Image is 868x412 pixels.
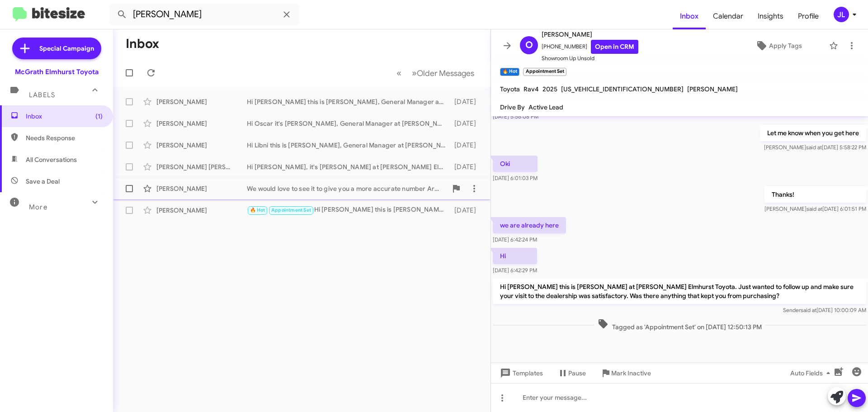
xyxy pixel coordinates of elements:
[826,7,858,22] button: JL
[493,267,537,274] span: [DATE] 6:42:29 PM
[247,162,450,171] div: Hi [PERSON_NAME], it's [PERSON_NAME] at [PERSON_NAME] Elmhurst Toyota. I wanted to personally che...
[750,3,791,29] a: Insights
[561,85,684,93] span: [US_VEHICLE_IDENTIFICATION_NUMBER]
[247,97,450,106] div: Hi [PERSON_NAME] this is [PERSON_NAME], General Manager at [PERSON_NAME] Elmhurst Toyota. I revie...
[12,38,101,59] a: Special Campaign
[493,236,537,243] span: [DATE] 6:42:24 PM
[156,184,247,193] div: [PERSON_NAME]
[706,3,750,29] a: Calendar
[542,85,557,93] span: 2025
[528,103,563,111] span: Active Lead
[15,67,99,76] div: McGrath Elmhurst Toyota
[493,113,538,120] span: [DATE] 5:56:08 PM
[523,68,566,76] small: Appointment Set
[611,365,651,381] span: Mark Inactive
[568,365,586,381] span: Pause
[29,203,47,211] span: More
[100,53,152,59] div: Keywords by Traffic
[26,112,103,121] span: Inbox
[156,206,247,215] div: [PERSON_NAME]
[591,40,638,54] a: Open in CRM
[450,162,483,171] div: [DATE]
[732,38,825,54] button: Apply Tags
[769,38,802,54] span: Apply Tags
[500,103,525,111] span: Drive By
[109,4,299,25] input: Search
[412,67,417,79] span: »
[450,141,483,150] div: [DATE]
[247,141,450,150] div: Hi Libni this is [PERSON_NAME], General Manager at [PERSON_NAME] Elmhurst Toyota. Just wanted to ...
[542,54,638,63] span: Showroom Up Unsold
[24,24,99,31] div: Domain: [DOMAIN_NAME]
[801,307,816,313] span: said at
[764,186,866,203] p: Thanks!
[493,279,866,304] p: Hi [PERSON_NAME] this is [PERSON_NAME] at [PERSON_NAME] Elmhurst Toyota. Just wanted to follow up...
[14,24,22,31] img: website_grey.svg
[498,365,543,381] span: Templates
[271,207,311,213] span: Appointment Set
[491,365,550,381] button: Templates
[493,248,537,264] p: Hi
[493,156,538,172] p: Oki
[764,144,866,151] span: [PERSON_NAME] [DATE] 5:58:22 PM
[26,177,60,186] span: Save a Deal
[90,52,97,60] img: tab_keywords_by_traffic_grey.svg
[594,318,765,331] span: Tagged as 'Appointment Set' on [DATE] 12:50:13 PM
[493,175,538,181] span: [DATE] 6:01:03 PM
[542,40,638,54] span: [PHONE_NUMBER]
[783,307,866,313] span: Sender [DATE] 10:00:09 AM
[593,365,658,381] button: Mark Inactive
[29,91,55,99] span: Labels
[26,133,103,142] span: Needs Response
[525,38,533,52] span: O
[500,85,520,93] span: Toyota
[673,3,706,29] a: Inbox
[417,68,474,78] span: Older Messages
[25,14,44,22] div: v 4.0.25
[806,144,822,151] span: said at
[34,53,81,59] div: Domain Overview
[550,365,593,381] button: Pause
[156,162,247,171] div: [PERSON_NAME] [PERSON_NAME]
[783,365,841,381] button: Auto Fields
[39,44,94,53] span: Special Campaign
[391,64,407,82] button: Previous
[247,205,450,215] div: Hi [PERSON_NAME] this is [PERSON_NAME] at [PERSON_NAME] Elmhurst Toyota. Just wanted to follow up...
[791,3,826,29] a: Profile
[493,217,566,233] p: we are already here
[14,14,22,22] img: logo_orange.svg
[450,119,483,128] div: [DATE]
[250,207,265,213] span: 🔥 Hot
[834,7,849,22] div: JL
[760,125,866,141] p: Let me know when you get here
[247,184,447,193] div: We would love to see it to give you a more accurate number Are you able to bring it by [DATE] or ...
[542,29,638,40] span: [PERSON_NAME]
[450,97,483,106] div: [DATE]
[156,97,247,106] div: [PERSON_NAME]
[807,205,822,212] span: said at
[247,119,450,128] div: Hi Oscar it's [PERSON_NAME], General Manager at [PERSON_NAME] Elmhurst Toyota. I noticed you’ve s...
[524,85,539,93] span: Rav4
[392,64,480,82] nav: Page navigation example
[764,205,866,212] span: [PERSON_NAME] [DATE] 6:01:51 PM
[156,141,247,150] div: [PERSON_NAME]
[126,37,159,51] h1: Inbox
[790,365,834,381] span: Auto Fields
[156,119,247,128] div: [PERSON_NAME]
[26,155,77,164] span: All Conversations
[687,85,738,93] span: [PERSON_NAME]
[450,206,483,215] div: [DATE]
[24,52,32,60] img: tab_domain_overview_orange.svg
[406,64,480,82] button: Next
[95,112,103,121] span: (1)
[500,68,519,76] small: 🔥 Hot
[396,67,401,79] span: «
